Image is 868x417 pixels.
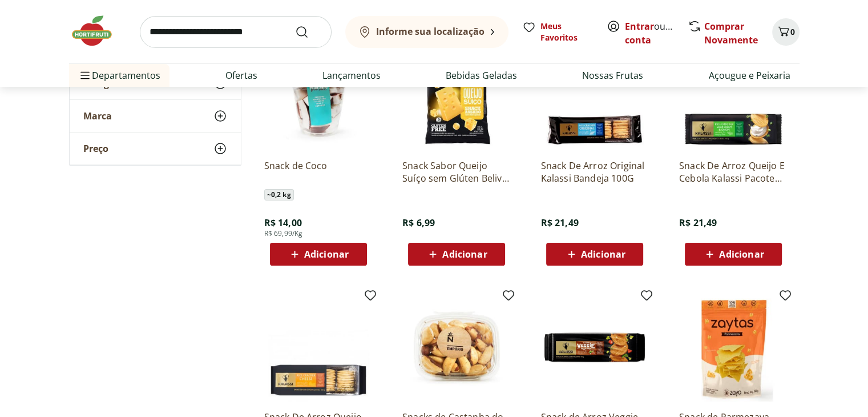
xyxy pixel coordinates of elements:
span: Adicionar [304,250,349,259]
span: Adicionar [581,250,625,259]
button: Submit Search [295,25,322,39]
button: Carrinho [772,18,800,46]
a: Ofertas [225,69,257,82]
button: Informe sua localização [345,16,508,48]
img: Snacks de Castanha do Pará sem Casca Extra Larga Premium 150g [402,293,511,402]
span: Adicionar [719,250,764,259]
button: Adicionar [546,243,643,266]
span: Meus Favoritos [540,21,593,43]
img: Snack de Parmezaya Zaytas 80g [679,293,788,402]
img: Snack De Arroz Original Kalassi Bandeja 100G [540,42,649,150]
button: Adicionar [685,243,782,266]
a: Meus Favoritos [522,21,593,43]
span: ou [625,19,676,47]
img: Snack de Coco [264,42,373,150]
a: Snack Sabor Queijo Suíço sem Glúten Belive 35g [402,159,511,185]
button: Adicionar [408,243,505,266]
a: Snack De Arroz Original Kalassi Bandeja 100G [540,159,649,185]
span: R$ 69,99/Kg [264,229,303,238]
span: Marca [83,110,112,122]
span: Preço [83,143,108,154]
span: R$ 21,49 [679,216,717,229]
a: Snack de Coco [264,159,373,185]
span: Departamentos [78,62,160,89]
button: Preço [70,133,241,165]
b: Informe sua localização [376,25,485,38]
img: Snack De Arroz Queijo E Cebola Kalassi Pacote 100G [679,42,788,150]
input: search [140,16,332,48]
a: Nossas Frutas [582,69,643,82]
span: ~ 0,2 kg [264,189,294,201]
img: Snack De Arroz Queijo Kalassi 100G [264,293,373,402]
img: Snack de Arroz Veggie Mix Kalassi 84g [540,293,649,402]
a: Comprar Novamente [704,20,758,46]
button: Adicionar [270,243,367,266]
a: Entrar [625,20,654,33]
button: Menu [78,62,92,89]
img: Snack Sabor Queijo Suíço sem Glúten Belive 35g [402,42,511,150]
span: R$ 14,00 [264,216,302,229]
a: Lançamentos [322,69,381,82]
span: Adicionar [442,250,487,259]
span: R$ 21,49 [540,216,578,229]
button: Marca [70,100,241,132]
a: Açougue e Peixaria [708,69,790,82]
span: 0 [790,26,795,37]
a: Criar conta [625,20,688,46]
a: Snack De Arroz Queijo E Cebola Kalassi Pacote 100G [679,159,788,185]
span: R$ 6,99 [402,216,435,229]
a: Bebidas Geladas [446,69,517,82]
img: Hortifruti [69,14,126,48]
